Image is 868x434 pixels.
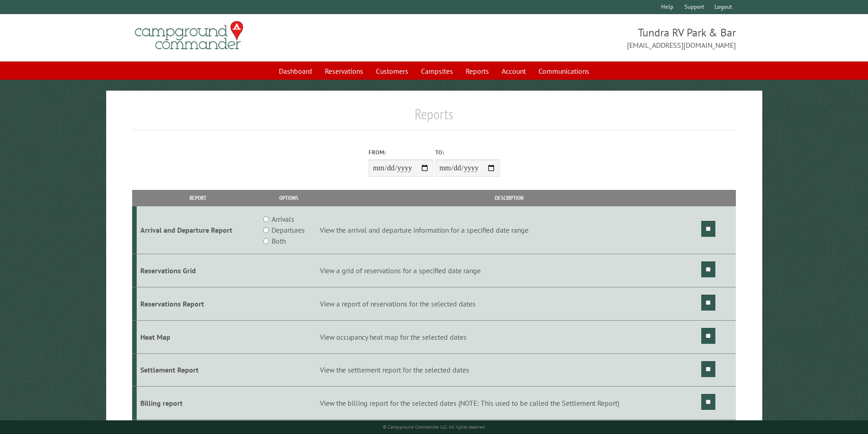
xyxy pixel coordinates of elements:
[460,62,494,80] a: Reports
[137,190,259,206] th: Report
[318,320,700,353] td: View occupancy heat map for the selected dates
[434,25,736,51] span: Tundra RV Park & Bar [EMAIL_ADDRESS][DOMAIN_NAME]
[318,353,700,387] td: View the settlement report for the selected dates
[318,387,700,420] td: View the billing report for the selected dates (NOTE: This used to be called the Settlement Report)
[416,62,458,80] a: Campsites
[132,105,736,130] h1: Reports
[259,190,318,206] th: Options
[318,254,700,287] td: View a grid of reservations for a specified date range
[132,18,246,53] img: Campground Commander
[272,235,286,246] label: Both
[137,320,259,353] td: Heat Map
[272,214,294,225] label: Arrivals
[383,424,486,430] small: © Campground Commander LLC. All rights reserved.
[137,287,259,320] td: Reservations Report
[273,62,318,80] a: Dashboard
[137,353,259,387] td: Settlement Report
[137,387,259,420] td: Billing report
[370,62,414,80] a: Customers
[533,62,595,80] a: Communications
[435,148,500,157] label: To:
[318,206,700,254] td: View the arrival and departure information for a specified date range
[137,206,259,254] td: Arrival and Departure Report
[318,190,700,206] th: Description
[496,62,531,80] a: Account
[319,62,369,80] a: Reservations
[318,287,700,320] td: View a report of reservations for the selected dates
[137,254,259,287] td: Reservations Grid
[272,225,305,235] label: Departures
[369,148,433,157] label: From:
